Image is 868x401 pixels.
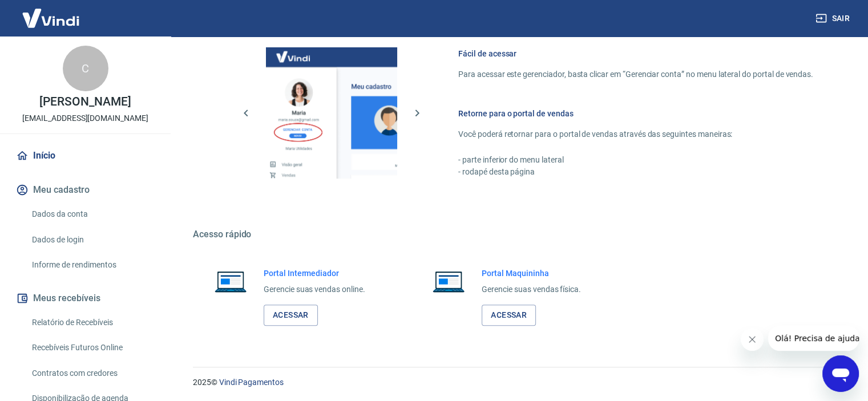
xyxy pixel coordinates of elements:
p: Para acessar este gerenciador, basta clicar em “Gerenciar conta” no menu lateral do portal de ven... [458,68,813,80]
p: 2025 © [193,376,841,388]
p: Gerencie suas vendas online. [264,283,365,295]
p: - parte inferior do menu lateral [458,154,813,166]
iframe: Mensagem da empresa [768,326,859,351]
h5: Acesso rápido [193,229,841,240]
a: Recebíveis Futuros Online [27,336,157,359]
button: Meus recebíveis [14,286,157,311]
a: Relatório de Recebíveis [27,311,157,334]
a: Dados de login [27,228,157,252]
button: Sair [813,8,854,29]
img: Imagem da dashboard mostrando o botão de gerenciar conta na sidebar no lado esquerdo [266,47,397,179]
a: Dados da conta [27,202,157,226]
h6: Portal Intermediador [264,268,365,279]
h6: Fácil de acessar [458,48,813,59]
a: Contratos com credores [27,362,157,385]
a: Acessar [264,305,318,326]
div: C [63,46,108,91]
a: Acessar [482,305,536,326]
img: Imagem de um notebook aberto [425,268,473,295]
a: Vindi Pagamentos [219,378,284,387]
img: Vindi [14,1,88,35]
a: Informe de rendimentos [27,253,157,277]
p: Gerencie suas vendas física. [482,283,581,295]
img: Imagem de um notebook aberto [207,268,255,295]
a: Início [14,143,157,168]
h6: Retorne para o portal de vendas [458,108,813,119]
button: Meu cadastro [14,177,157,202]
span: Olá! Precisa de ajuda? [7,8,96,17]
iframe: Fechar mensagem [741,328,764,351]
p: - rodapé desta página [458,166,813,178]
p: [PERSON_NAME] [39,96,131,108]
h6: Portal Maquininha [482,268,581,279]
p: [EMAIL_ADDRESS][DOMAIN_NAME] [22,112,148,124]
p: Você poderá retornar para o portal de vendas através das seguintes maneiras: [458,128,813,140]
iframe: Botão para abrir a janela de mensagens [822,355,859,392]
